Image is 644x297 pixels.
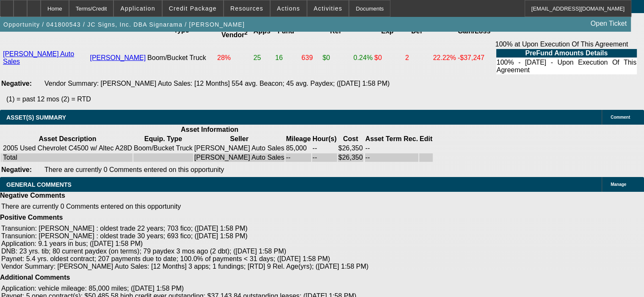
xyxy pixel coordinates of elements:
td: 100% - [DATE] - Upon Execution Of This Agreement [496,58,637,74]
th: Edit [419,135,433,143]
button: Application [114,0,161,16]
td: 2 [405,40,432,76]
span: There are currently 0 Comments entered on this opportunity [44,166,224,173]
button: Actions [271,0,307,16]
td: 16 [275,40,300,76]
p: (1) = past 12 mos (2) = RTD [6,95,644,103]
b: PreFund Amounts Details [525,49,608,57]
b: Asset Description [39,135,97,142]
td: Boom/Bucket Truck [133,144,193,153]
td: 22.22% [433,40,456,76]
td: Boom/Bucket Truck [147,40,216,76]
span: Resources [230,5,263,12]
span: ASSET(S) SUMMARY [6,114,66,121]
span: Application: 9.1 years in bus; ([DATE] 1:58 PM) [1,240,143,247]
td: -- [312,144,337,153]
td: 85,000 [285,144,311,153]
span: DNB: 23 yrs. tib; 80 current paydex (on terms); 79 paydex 3 mos ago (2 dbt); ([DATE] 1:58 PM) [1,248,286,255]
td: -- [365,144,418,153]
td: [PERSON_NAME] Auto Sales [194,153,285,162]
span: Credit Package [169,5,217,12]
td: -- [285,153,311,162]
span: Activities [314,5,343,12]
span: Transunion: [PERSON_NAME] : oldest trade 22 years; 703 fico; ([DATE] 1:58 PM) [1,225,248,232]
span: Actions [277,5,300,12]
td: $0 [322,40,352,76]
button: Credit Package [163,0,223,16]
b: Asset Information [181,126,238,133]
a: [PERSON_NAME] Auto Sales [3,50,74,65]
td: $0 [374,40,404,76]
span: Paynet: 5.4 yrs. oldest contract; 207 payments due to date; 100.0% of payments < 31 days; ([DATE]... [1,255,330,262]
th: Asset Term Recommendation [365,135,418,143]
span: Application [120,5,155,12]
span: Vendor Summary: [PERSON_NAME] Auto Sales: [12 Months] 3 apps; 1 fundings; [RTD] 9 Rel. Age(yrs); ... [1,263,368,270]
a: Open Ticket [587,16,630,31]
b: Cost [343,135,358,142]
div: Total [3,154,132,161]
div: 100% at Upon Execution Of This Agreement [495,41,638,75]
td: [PERSON_NAME] Auto Sales [194,144,285,153]
td: -- [365,153,418,162]
th: Equip. Type [133,135,193,143]
td: 639 [301,40,321,76]
td: 25 [253,40,274,76]
button: Resources [224,0,270,16]
span: Comment [611,115,630,120]
b: Negative: [1,166,32,173]
b: Hour(s) [312,135,337,142]
span: Manage [611,182,626,187]
td: -$37,247 [457,40,494,76]
span: There are currently 0 Comments entered on this opportunity [1,203,181,210]
td: -- [312,153,337,162]
div: 2005 Used Chevrolet C4500 w/ Altec A28D [3,144,132,152]
span: Opportunity / 041800543 / JC Signs, Inc. DBA Signarama / [PERSON_NAME] [3,21,245,28]
td: 28% [217,40,252,76]
b: Mileage [286,135,311,142]
span: Vendor Summary: [PERSON_NAME] Auto Sales: [12 Months] 554 avg. Beacon; 45 avg. Paydex; ([DATE] 1:... [44,80,390,87]
span: Application: vehicle mileage: 85,000 miles; ([DATE] 1:58 PM) [1,285,184,292]
a: [PERSON_NAME] [90,54,146,61]
td: 0.24% [353,40,373,76]
span: Transunion: [PERSON_NAME] : oldest trade 30 years; 693 fico; ([DATE] 1:58 PM) [1,232,248,240]
button: Activities [307,0,349,16]
b: Seller [230,135,249,142]
td: $26,350 [338,144,363,153]
td: $26,350 [338,153,363,162]
b: Asset Term Rec. [365,135,418,142]
b: Negative: [1,80,32,87]
span: GENERAL COMMENTS [6,181,72,188]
